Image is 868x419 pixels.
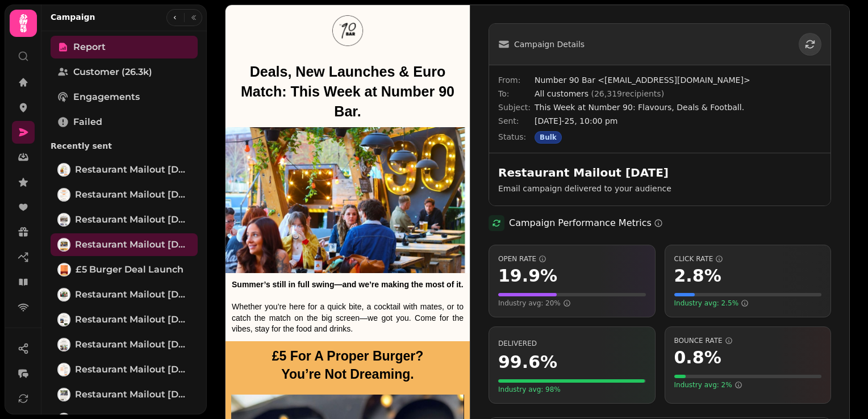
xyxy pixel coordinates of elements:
span: Bounce Rate [674,336,822,345]
span: Click Rate [674,254,822,263]
span: Failed [73,115,102,129]
h2: Campaign Performance Metrics [509,216,663,230]
img: Restaurant Mailout June 11th [59,364,69,375]
span: Industry avg: 2.5% [674,299,749,308]
a: Customer (26.3k) [51,61,198,83]
span: Restaurant Mailout [DATE] [75,388,191,401]
span: 2.8 % [674,266,721,286]
a: Restaurant Mailout July 3rdRestaurant Mailout [DATE] [51,283,198,306]
span: Percentage of emails that were successfully delivered to recipients' inboxes. Higher is better. [498,340,537,347]
span: Industry avg: 2% [674,380,742,389]
img: Restaurant Mailout June 19th [59,339,69,350]
h2: Restaurant Mailout [DATE] [498,165,716,181]
a: Restaurant Mailout July 16thRestaurant Mailout [DATE] [51,233,198,256]
img: Restaurant Mailout July 16th [59,239,69,250]
a: Restaurant Mailout June 19thRestaurant Mailout [DATE] [51,333,198,356]
p: Email campaign delivered to your audience [498,183,789,194]
img: Restaurant Mailout July 31st [59,189,69,200]
span: Number 90 Bar <[EMAIL_ADDRESS][DOMAIN_NAME]> [535,74,821,86]
div: Visual representation of your bounce rate (0.8%). For bounce rate, LOWER is better. The bar is gr... [674,375,822,378]
a: Restaurant Mailout June 11thRestaurant Mailout [DATE] [51,358,198,381]
span: To: [498,88,535,99]
span: All customers [535,89,664,98]
a: Restaurant Mailout Aug 7thRestaurant Mailout [DATE] [51,158,198,181]
a: Restaurant Mailout July 31stRestaurant Mailout [DATE] [51,183,198,206]
span: Restaurant Mailout [DATE] [75,288,191,301]
img: Restaurant Mailout July 24th [59,214,69,225]
span: ( 26,319 recipients) [591,89,664,98]
img: Restaurant Mailout June 5th [59,389,69,400]
p: Recently sent [51,136,198,156]
span: This Week at Number 90: Flavours, Deals & Football. [535,102,821,113]
span: 0.8 % [674,347,721,368]
span: Sent: [498,115,535,127]
span: Restaurant Mailout [DATE] [75,313,191,326]
a: Restaurant Mailout June 5thRestaurant Mailout [DATE] [51,383,198,406]
span: Report [73,40,106,54]
img: £5 Burger Deal Launch [59,264,70,275]
span: Industry avg: 20% [498,299,571,308]
a: Restaurant Mailout July 24thRestaurant Mailout [DATE] [51,208,198,231]
span: Restaurant Mailout [DATE] [75,238,191,252]
span: Customer (26.3k) [73,65,152,79]
span: Restaurant Mailout [DATE] [75,188,191,202]
a: £5 Burger Deal Launch£5 Burger Deal Launch [51,258,198,281]
span: Your delivery rate meets or exceeds the industry standard of 98%. Great list quality! [498,385,561,394]
span: £5 Burger Deal Launch [76,263,183,276]
span: Subject: [498,102,535,113]
span: 19.9 % [498,266,557,286]
span: [DATE]-25, 10:00 pm [535,115,821,127]
span: Status: [498,131,535,144]
span: Restaurant Mailout [DATE] [75,363,191,376]
a: Engagements [51,86,198,108]
span: Campaign Details [514,39,585,50]
span: Open Rate [498,254,646,263]
span: From: [498,74,535,86]
a: Failed [51,111,198,133]
div: Visual representation of your open rate (19.9%) compared to a scale of 50%. The fuller the bar, t... [498,293,646,296]
img: Restaurant Mailout July 3rd [59,289,69,300]
div: Bulk [535,131,562,144]
span: Engagements [73,90,140,104]
h2: Campaign [51,11,95,23]
img: Restaurant Mailout June 26th [59,314,69,325]
span: Restaurant Mailout [DATE] [75,338,191,351]
a: Restaurant Mailout June 26thRestaurant Mailout [DATE] [51,308,198,331]
span: 99.6 % [498,352,557,372]
a: Report [51,36,198,58]
div: Visual representation of your click rate (2.8%) compared to a scale of 20%. The fuller the bar, t... [674,293,822,296]
img: Restaurant Mailout Aug 7th [59,164,69,175]
div: Visual representation of your delivery rate (99.6%). The fuller the bar, the better. [498,379,646,383]
span: Restaurant Mailout [DATE] [75,213,191,227]
span: Restaurant Mailout [DATE] [75,163,191,177]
